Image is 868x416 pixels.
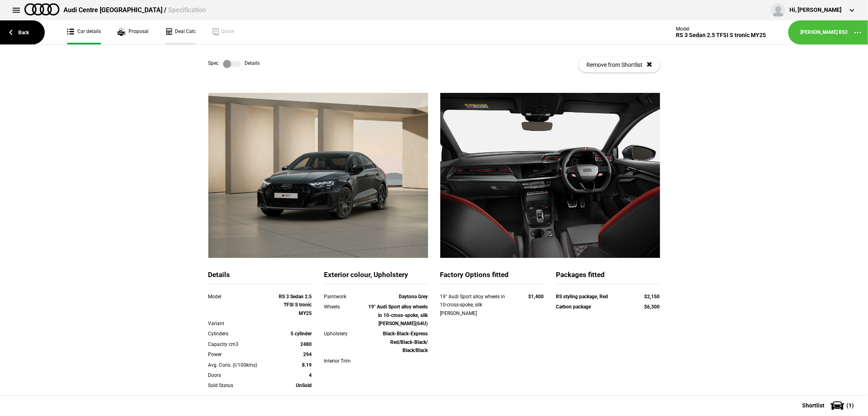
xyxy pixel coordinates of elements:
[208,340,271,348] div: Capacity cm3
[789,6,842,14] div: Hi, [PERSON_NAME]
[24,3,59,15] img: audi.png
[208,371,271,379] div: Doors
[168,6,206,14] span: Specification
[324,293,366,301] div: Paintwork
[117,20,149,44] a: Proposal
[63,6,206,15] div: Audi Centre [GEOGRAPHIC_DATA] /
[165,20,196,44] a: Deal Calc
[556,294,608,299] strong: RS styling package, Red
[645,294,660,299] strong: $2,150
[324,357,366,365] div: Interior Trim
[802,403,824,408] span: Shortlist
[676,26,766,32] div: Model
[208,330,271,338] div: Cylinders
[302,362,312,368] strong: 8.19
[399,294,428,299] strong: Daytona Grey
[67,20,101,44] a: Car details
[324,270,428,284] div: Exterior colour, Upholstery
[208,293,271,301] div: Model
[301,341,312,347] strong: 2480
[846,403,854,408] span: ( 1 )
[291,331,312,337] strong: 5 cylinder
[556,270,660,284] div: Packages fitted
[324,330,366,338] div: Upholstery
[790,395,868,416] button: Shortlist(1)
[208,60,260,68] div: Spec Details
[440,270,544,284] div: Factory Options fitted
[304,352,312,357] strong: 294
[208,350,271,359] div: Power
[579,57,660,73] button: Remove from Shortlist
[279,294,312,316] strong: RS 3 Sedan 2.5 TFSI S tronic MY25
[440,293,513,317] div: 19" Audi Sport alloy wheels in 10-cross-spoke, silk [PERSON_NAME]
[645,304,660,310] strong: $6,300
[556,304,591,310] strong: Carbon package
[369,304,428,326] strong: 19" Audi Sport alloy wheels in 10-cross-spoke, silk [PERSON_NAME](64U)
[208,381,271,390] div: Sold Status
[296,383,312,388] strong: UnSold
[383,331,428,353] strong: Black-Black-Express Red/Black-Black/ Black/Black
[800,29,848,36] a: [PERSON_NAME] RS3
[208,319,271,328] div: Variant
[208,361,271,369] div: Avg. Cons. (l/100kms)
[324,303,366,311] div: Wheels
[208,270,312,284] div: Details
[676,32,766,39] div: RS 3 Sedan 2.5 TFSI S tronic MY25
[848,22,868,43] button: ...
[529,294,544,299] strong: $1,400
[309,372,312,378] strong: 4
